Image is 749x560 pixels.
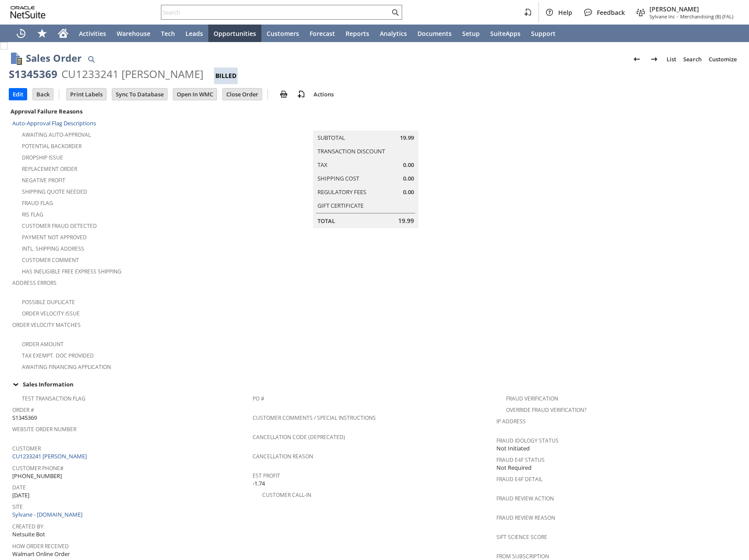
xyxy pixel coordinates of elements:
span: Setup [462,29,480,38]
a: List [663,52,680,66]
div: Billed [214,67,238,84]
a: Fraud E4F Status [496,456,545,464]
span: Forecast [310,29,335,38]
a: Dropship Issue [22,154,63,161]
span: Opportunities [214,29,256,38]
input: Print Labels [67,89,106,100]
a: Fraud Idology Status [496,437,559,444]
span: [DATE] [12,491,29,500]
div: Shortcuts [32,25,53,42]
a: Regulatory Fees [317,188,366,196]
a: Reports [340,25,374,42]
a: Transaction Discount [317,147,385,155]
span: Reports [346,29,369,38]
a: Tax Exempt. Doc Provided [22,352,94,359]
a: Address Errors [12,279,57,287]
input: Edit [9,89,27,100]
a: Customize [705,52,740,66]
a: PO # [253,395,264,402]
a: Negative Profit [22,177,65,184]
svg: Home [58,28,68,39]
a: How Order Received [12,542,69,550]
a: Created By [12,523,43,530]
a: Home [53,25,74,42]
caption: Summary [313,117,418,131]
a: Leads [180,25,208,42]
a: CU1233241 [PERSON_NAME] [12,452,89,460]
span: Customers [267,29,299,38]
a: Total [317,217,335,225]
a: Support [526,25,561,42]
span: [PHONE_NUMBER] [12,472,62,480]
div: S1345369 [9,67,57,81]
span: Documents [417,29,452,38]
a: Fraud Review Reason [496,514,555,521]
a: Shipping Quote Needed [22,188,87,195]
a: Date [12,484,26,491]
span: 0.00 [403,161,414,169]
a: Customer Fraud Detected [22,222,97,230]
a: Customer Call-in [262,491,311,499]
span: Netsuite Bot [12,530,45,539]
span: [PERSON_NAME] [649,5,733,13]
svg: Shortcuts [37,28,47,39]
a: Sift Science Score [496,533,547,541]
a: Subtotal [317,134,345,142]
a: Cancellation Reason [253,453,313,460]
span: Support [531,29,556,38]
span: Sylvane Inc [649,13,675,20]
input: Search [161,7,390,18]
div: Sales Information [9,379,737,390]
a: Shipping Cost [317,174,359,182]
span: 0.00 [403,188,414,196]
a: Awaiting Auto-Approval [22,131,91,138]
a: Fraud Flag [22,199,53,207]
img: Next [649,54,660,64]
a: Intl. Shipping Address [22,245,84,252]
a: Recent Records [11,25,32,42]
a: Opportunities [208,25,261,42]
span: Walmart Online Order [12,550,70,558]
span: Not Initiated [496,444,530,453]
span: S1345369 [12,414,37,422]
a: Has Ineligible Free Express Shipping [22,268,121,275]
span: 19.99 [400,134,414,142]
input: Open In WMC [173,89,217,100]
span: Merchandising (B) (FAL) [680,13,733,20]
a: SuiteApps [485,25,526,42]
a: Awaiting Financing Application [22,363,111,371]
a: Est Profit [253,472,280,479]
a: Payment not approved [22,234,87,241]
a: Documents [412,25,457,42]
a: Search [680,52,705,66]
a: Actions [310,90,337,98]
img: Quick Find [86,54,96,64]
a: Activities [74,25,111,42]
a: Test Transaction Flag [22,395,86,402]
span: Analytics [380,29,407,38]
img: add-record.svg [296,89,307,99]
a: Analytics [374,25,412,42]
a: Forecast [304,25,340,42]
span: Leads [185,29,203,38]
a: Customers [261,25,304,42]
a: From Subscription [496,553,549,560]
a: Fraud Review Action [496,495,554,502]
a: Possible Duplicate [22,298,75,306]
svg: Search [390,7,400,18]
a: Customer [12,445,41,452]
h1: Sales Order [26,51,82,65]
svg: logo [11,6,46,18]
span: -1.74 [253,479,265,488]
a: Order Velocity Issue [22,310,80,317]
a: Setup [457,25,485,42]
a: Website Order Number [12,425,76,433]
a: IP Address [496,418,526,425]
a: Cancellation Code (deprecated) [253,433,345,441]
img: print.svg [278,89,289,99]
span: Warehouse [117,29,150,38]
a: Customer Comment [22,256,79,264]
span: Tech [161,29,175,38]
span: Help [558,8,572,17]
td: Sales Information [9,379,740,390]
